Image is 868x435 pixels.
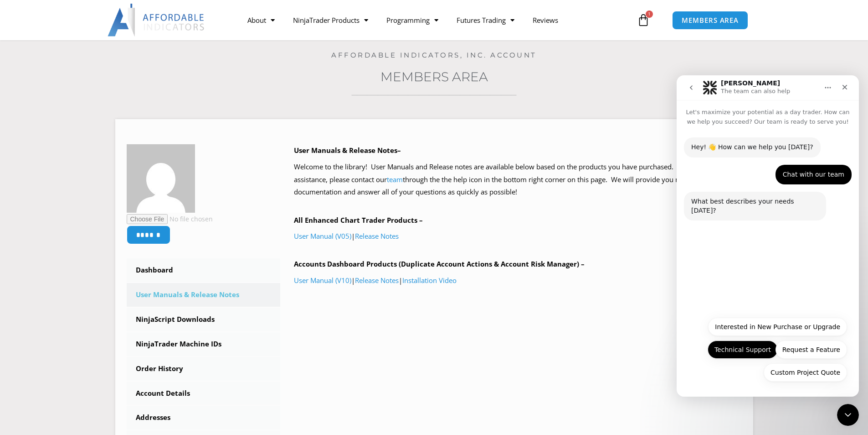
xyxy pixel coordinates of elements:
[127,406,281,430] a: Addresses
[623,7,663,33] a: 1
[127,308,281,331] a: NinjaScript Downloads
[294,231,351,241] a: User Manual (V05)
[127,283,281,307] a: User Manuals & Release Notes
[108,4,205,37] img: LogoAI | Affordable Indicators – NinjaTrader
[524,10,567,31] a: Reviews
[682,17,739,24] span: MEMBERS AREA
[238,10,635,31] nav: Menu
[447,10,524,31] a: Futures Trading
[677,75,859,397] iframe: Intercom live chat
[380,69,488,84] a: Members Area
[238,10,284,31] a: About
[402,276,457,285] a: Installation Video
[127,258,281,282] a: Dashboard
[837,404,859,426] iframe: Intercom live chat
[377,10,447,31] a: Programming
[294,215,423,225] b: All Enhanced Chart Trader Products –
[284,10,377,31] a: NinjaTrader Products
[294,276,351,285] a: User Manual (V10)
[294,230,742,243] p: |
[127,144,195,213] img: 6390f669298e7506ffc75002b7ddce16f60d65d122c67a671bbdef56900d0a4d
[672,11,748,30] a: MEMBERS AREA
[387,175,403,184] a: team
[294,259,585,268] b: Accounts Dashboard Products (Duplicate Account Actions & Account Risk Manager) –
[127,382,281,405] a: Account Details
[127,332,281,356] a: NinjaTrader Machine IDs
[294,274,742,287] p: | |
[646,10,653,18] span: 1
[355,276,399,285] a: Release Notes
[355,231,399,241] a: Release Notes
[331,51,537,59] a: Affordable Indicators, Inc. Account
[294,161,742,199] p: Welcome to the library! User Manuals and Release notes are available below based on the products ...
[294,146,401,155] b: User Manuals & Release Notes–
[127,357,281,381] a: Order History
